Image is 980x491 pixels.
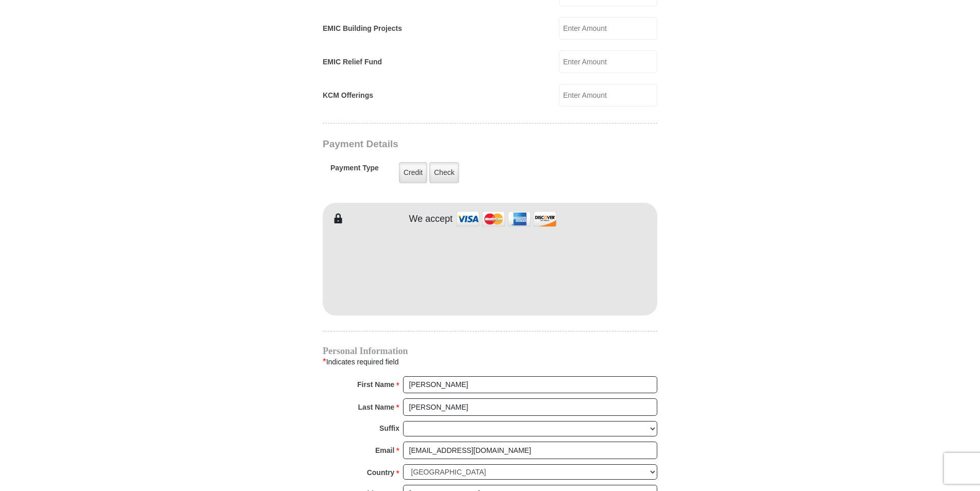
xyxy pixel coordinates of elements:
strong: Email [375,443,394,458]
h4: We accept [409,214,453,225]
label: Credit [399,162,427,183]
h4: Personal Information [323,347,657,355]
h3: Payment Details [323,138,585,150]
label: EMIC Building Projects [323,23,402,34]
input: Enter Amount [559,84,657,107]
input: Enter Amount [559,50,657,73]
input: Enter Amount [559,17,657,40]
strong: Last Name [358,400,395,414]
img: credit cards accepted [455,208,558,230]
label: KCM Offerings [323,90,373,101]
h5: Payment Type [330,164,379,178]
div: Indicates required field [323,355,657,369]
strong: Suffix [379,421,399,435]
strong: Country [367,465,395,480]
label: Check [429,162,459,183]
label: EMIC Relief Fund [323,57,382,67]
strong: First Name [357,377,394,392]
